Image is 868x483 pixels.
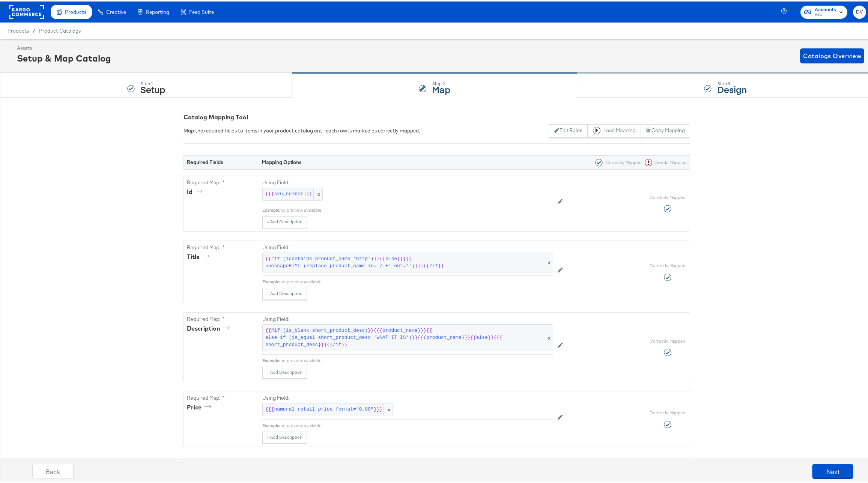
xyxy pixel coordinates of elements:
[812,462,853,477] button: Next
[187,178,256,185] label: Required Map: *
[426,326,432,333] span: {{
[494,333,502,340] span: {{{
[303,189,312,196] span: }}}
[265,405,274,412] span: {{{
[187,314,256,321] label: Required Map: *
[588,123,641,136] button: Load Mapping
[382,326,418,333] span: product_name
[262,356,280,362] div: Example:
[717,80,747,85] div: Step: 3
[262,178,553,185] label: Using Field:
[262,206,280,212] div: Example:
[262,365,307,377] button: + Add Description
[189,8,214,14] span: Feed Suite
[374,405,382,412] span: }}}
[184,126,420,133] div: Map the required fields to items in your product catalog until each row is marked as correctly ma...
[426,333,462,340] span: product_name
[39,26,81,32] a: Product Catalogs
[341,340,348,347] span: }}
[650,193,686,199] label: Correctly Mapped
[549,123,587,136] button: Edit Rules
[717,81,747,94] strong: Design
[262,242,553,250] label: Using Field:
[641,123,690,136] button: Copy Mapping
[650,337,686,343] label: Correctly Mapped
[187,323,232,331] div: description
[265,254,271,261] span: {{
[800,4,847,17] button: AccountsHBC
[280,356,553,362] div: no preview available
[140,81,165,94] strong: Setup
[8,26,29,32] span: Products
[318,340,326,347] span: }}}
[432,81,450,94] strong: Map
[368,326,374,333] span: }}
[280,421,553,427] div: no preview available
[853,4,866,17] button: DV
[274,405,373,412] span: numeral retail_price format="0.00"
[650,261,686,267] label: Correctly Mapped
[544,323,553,349] span: x
[265,326,271,333] span: {{
[262,277,280,283] div: Example:
[803,49,861,60] span: Catalogs Overview
[313,187,322,199] span: x
[187,393,256,400] label: Required Map: *
[403,254,412,261] span: {{{
[418,333,426,340] span: {{{
[65,8,86,14] span: Products
[262,215,307,227] button: + Add Description
[488,333,494,340] span: }}
[265,340,318,347] span: short_product_desc
[415,261,423,268] span: }}}
[262,430,307,442] button: + Add Description
[412,333,418,340] span: }}
[106,8,126,14] span: Creative
[384,402,393,414] span: x
[265,333,412,340] span: else if (is_equal short_product_desc 'WHAT IT IS')
[462,333,470,340] span: }}}
[544,251,553,271] span: x
[856,6,863,15] span: DV
[262,314,553,321] label: Using Field:
[374,326,382,333] span: {{{
[187,242,256,250] label: Required Map: *
[800,47,864,62] button: Catalogs Overview
[397,254,403,261] span: }}
[650,408,686,414] label: Correctly Mapped
[332,340,341,347] span: /if
[280,206,553,212] div: no preview available
[32,462,74,477] button: Back
[140,80,165,85] div: Step: 1
[262,157,302,164] strong: Mapping Options
[274,189,303,196] span: sku_number
[476,333,488,340] span: else
[17,50,111,63] div: Setup & Map Catalog
[187,402,214,410] div: price
[385,254,397,261] span: else
[265,261,415,268] span: unescapeHTML (replace product_name in='/.+' out='')
[271,326,368,333] span: #if (is_blank short_product_desc)
[262,421,280,427] div: Example:
[29,26,39,32] span: /
[184,111,690,120] div: Catalog Mapping Tool
[438,261,444,268] span: }}
[187,157,223,164] strong: Required Fields
[429,261,438,268] span: /if
[815,5,836,12] span: Accounts
[592,157,642,165] div: Correctly Mapped
[815,11,836,17] span: HBC
[271,254,374,261] span: #if (icontains product_name 'http')
[432,80,450,85] div: Step: 2
[374,254,380,261] span: }}
[17,43,111,50] div: Assets
[187,251,212,260] div: title
[470,333,476,340] span: {{
[262,393,553,400] label: Using Field:
[327,340,333,347] span: {{
[280,277,553,283] div: no preview available
[423,261,429,268] span: {{
[642,157,687,165] div: Needs Mapping
[187,186,205,195] div: id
